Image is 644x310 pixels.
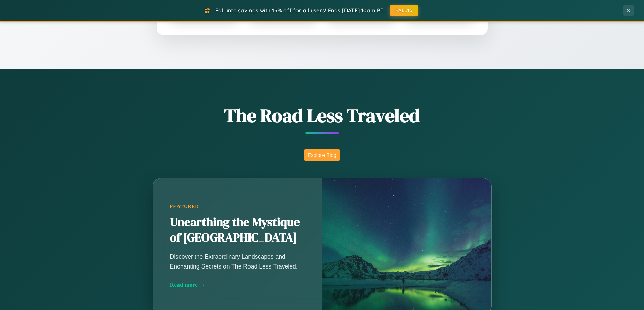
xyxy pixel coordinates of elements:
[170,204,305,209] div: Featured
[215,7,385,14] span: Fall into savings with 15% off for all users! Ends [DATE] 10am PT.
[170,281,305,288] div: Read more →
[119,103,525,129] h1: The Road Less Traveled
[170,215,305,246] h2: Unearthing the Mystique of [GEOGRAPHIC_DATA]
[304,149,340,161] button: Explore Blog
[390,5,418,16] button: FALL15
[170,252,305,271] p: Discover the Extraordinary Landscapes and Enchanting Secrets on The Road Less Traveled.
